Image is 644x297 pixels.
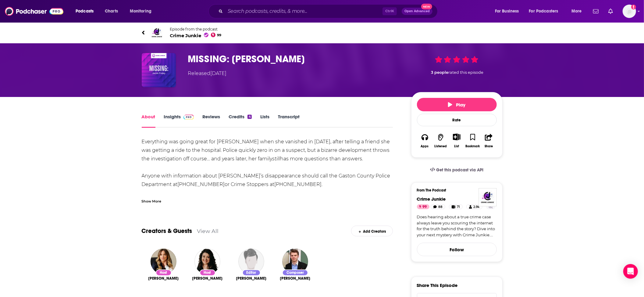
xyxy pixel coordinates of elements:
a: Get this podcast via API [425,163,489,177]
img: Kyle O'Connor [238,249,264,274]
span: Crime Junkie [170,33,222,38]
button: Apps [417,130,433,152]
div: 4 [247,115,251,119]
a: View All [197,228,219,234]
span: For Podcasters [529,7,558,16]
a: About [142,114,155,128]
img: Podchaser Pro [183,115,194,120]
a: Kyle O'Connor [236,276,267,281]
button: Play [417,98,497,111]
span: 88 [438,204,443,210]
span: Logged in as catrinacranfill [623,5,636,18]
a: Show notifications dropdown [606,6,615,16]
a: 99 [417,204,429,209]
li: Anyone with information about [PERSON_NAME]’s disappearance should call the Gaston County Police ... [142,172,393,197]
span: [PERSON_NAME] [148,276,179,281]
div: List [454,144,459,148]
button: Show More Button [450,134,463,140]
button: Bookmark [465,130,481,152]
span: More [571,7,582,16]
a: 2.9k [466,204,482,209]
span: New [421,4,432,9]
a: Credits4 [229,114,251,128]
button: Show profile menu [623,5,636,18]
img: Brit Prawat [194,249,220,274]
h1: MISSING: Jamie Fraley [188,53,401,65]
img: MISSING: Jamie Fraley [142,53,176,87]
span: Episode from the podcast [170,27,222,31]
div: Host [200,270,215,276]
a: Does hearing about a true crime case always leave you scouring the internet for the truth behind ... [417,214,497,238]
button: open menu [525,6,567,16]
a: Show notifications dropdown [591,6,601,16]
span: 99 [423,204,427,210]
a: InsightsPodchaser Pro [164,114,194,128]
div: Rate [417,114,497,126]
h3: From The Podcast [417,188,492,192]
div: Composer [282,270,308,276]
a: Ashley Flowers [148,276,179,281]
a: Lists [260,114,269,128]
a: Charts [101,6,122,16]
i: still [272,156,280,162]
span: Charts [105,7,118,16]
span: 3 people [431,70,448,75]
span: Monitoring [130,7,151,16]
a: [PHONE_NUMBER] [178,181,225,187]
img: User Profile [623,5,636,18]
div: Bookmark [465,145,480,148]
div: Listened [435,145,447,148]
span: Open Advanced [404,10,430,13]
img: Crime Junkie [150,25,164,40]
span: 71 [457,204,460,210]
a: Crime Junkie [417,196,446,202]
button: Follow [417,243,497,256]
a: 71 [449,204,463,209]
button: Open AdvancedNew [402,8,432,15]
div: Share [485,145,493,148]
div: Add Creators [351,226,393,236]
button: open menu [71,6,101,16]
a: Brit Prawat [192,276,223,281]
a: Crime JunkieEpisode from the podcastCrime Junkie99 [142,25,503,40]
button: open menu [126,6,159,16]
a: Crime Junkie [479,188,497,206]
span: For Business [495,7,519,16]
div: Released [DATE] [188,70,227,77]
span: 2.9k [474,204,480,210]
button: Listened [433,130,449,152]
h3: Share This Episode [417,282,458,288]
div: Open Intercom Messenger [623,264,638,279]
button: open menu [491,6,527,16]
span: Get this podcast via API [436,167,483,173]
a: Justin Daniel [280,276,311,281]
a: 88 [431,204,445,209]
span: Podcasts [76,7,94,16]
span: [PERSON_NAME] [192,276,223,281]
span: [PERSON_NAME] [236,276,267,281]
span: rated this episode [448,70,483,75]
button: open menu [567,6,589,16]
div: Search podcasts, credits, & more... [214,4,443,18]
a: Creators & Guests [142,227,192,235]
div: Show More ButtonList [449,130,464,152]
div: Apps [421,145,429,148]
div: Host [156,270,172,276]
img: Justin Daniel [282,249,308,274]
img: Podchaser - Follow, Share and Rate Podcasts [5,5,63,17]
span: [PERSON_NAME] [280,276,311,281]
span: Ctrl K [382,7,397,15]
img: Ashley Flowers [151,249,176,274]
button: Share [481,130,496,152]
svg: Add a profile image [631,5,636,9]
a: [PHONE_NUMBER] [275,181,322,187]
input: Search podcasts, credits, & more... [225,6,382,16]
span: Play [448,102,465,108]
span: 99 [217,34,221,37]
